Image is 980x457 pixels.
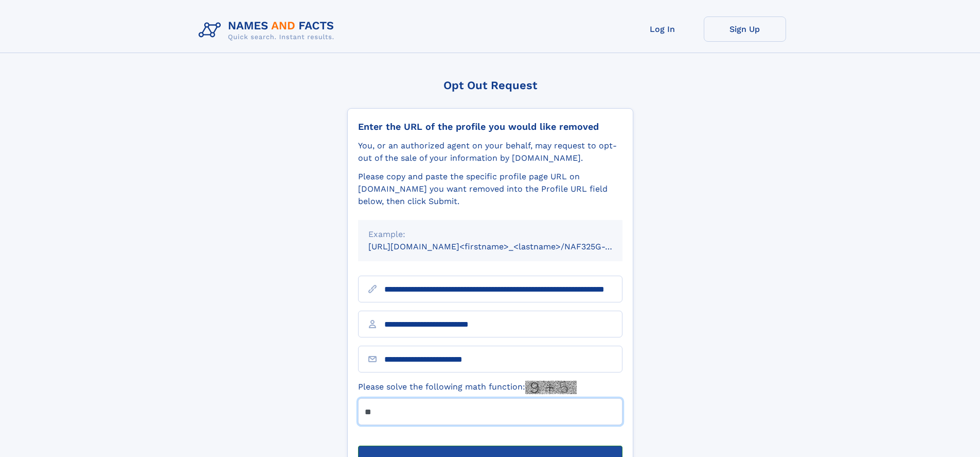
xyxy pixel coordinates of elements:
label: Please solve the following math function: [358,381,577,394]
div: Please copy and paste the specific profile page URL on [DOMAIN_NAME] you want removed into the Pr... [358,171,622,208]
img: Logo Names and Facts [194,16,343,44]
div: Example: [368,228,612,241]
a: Log In [621,16,704,42]
div: Opt Out Request [347,79,633,92]
small: [URL][DOMAIN_NAME]<firstname>_<lastname>/NAF325G-xxxxxxxx [368,242,642,251]
div: You, or an authorized agent on your behalf, may request to opt-out of the sale of your informatio... [358,140,622,164]
div: Enter the URL of the profile you would like removed [358,121,622,132]
a: Sign Up [704,16,786,42]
